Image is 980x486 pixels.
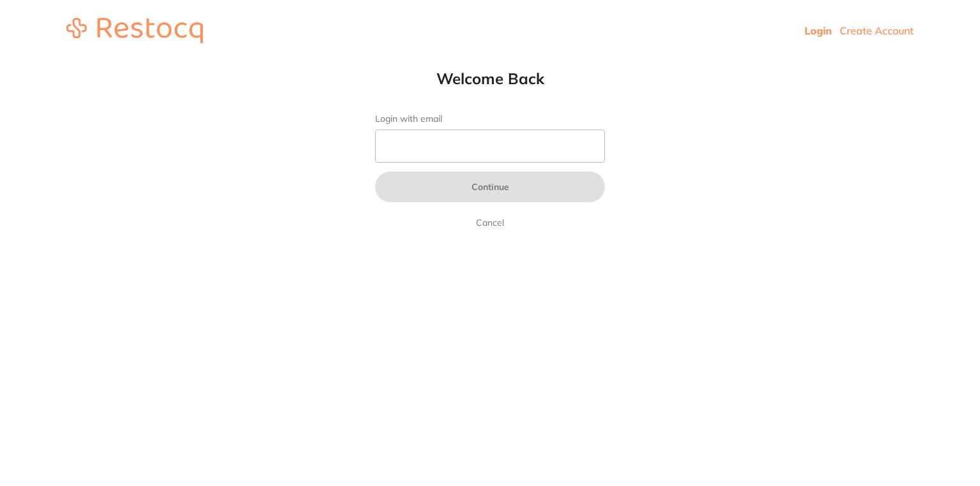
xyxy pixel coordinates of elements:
a: Login [805,24,832,37]
button: Continue [375,172,605,202]
h1: Welcome Back [350,69,630,88]
a: Create Account [840,24,914,37]
label: Login with email [375,114,605,124]
a: Cancel [473,215,507,230]
img: restocq_logo.svg [66,18,203,43]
